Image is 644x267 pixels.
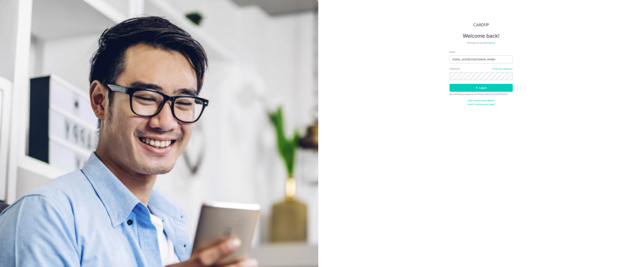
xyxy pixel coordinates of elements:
[473,23,489,26] img: CardUp Logo
[450,42,513,44] div: Don’t have an account?
[450,93,513,96] div: By continuing you agree to our &
[450,84,513,92] button: Log in
[492,93,507,95] a: Terms Of Service
[450,67,460,70] label: Password
[492,68,513,70] a: Forgot your password?
[450,33,513,39] h4: Welcome back!
[450,50,455,54] label: Email
[450,55,513,63] input: Enter your Email
[468,99,494,102] a: Didn't receive unlock details?
[467,103,495,106] a: Haven't confirmed your email?
[488,42,495,44] a: Sign up
[477,93,490,95] a: Privacy Policy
